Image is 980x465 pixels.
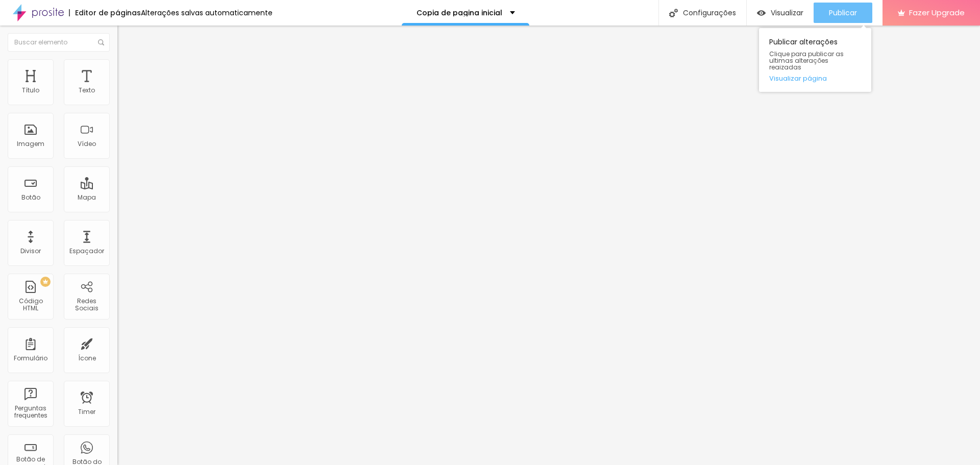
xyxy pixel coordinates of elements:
[14,355,47,362] div: Formulário
[79,87,95,94] div: Texto
[769,75,861,82] a: Visualizar página
[759,28,871,92] div: Publicar alterações
[78,355,96,362] div: Ícone
[747,3,814,23] button: Visualizar
[771,9,803,17] span: Visualizar
[757,9,766,17] img: view-1.svg
[78,408,95,415] div: Timer
[10,405,51,420] div: Perguntas frequentes
[78,194,96,201] div: Mapa
[416,9,502,16] p: Copia de pagina inicial
[829,9,857,17] span: Publicar
[909,8,965,17] span: Fazer Upgrade
[21,194,40,201] div: Botão
[20,248,41,255] div: Divisor
[8,33,110,52] input: Buscar elemento
[66,298,107,312] div: Redes Sociais
[10,298,51,312] div: Código HTML
[78,140,96,148] div: Vídeo
[814,3,872,23] button: Publicar
[669,9,678,17] img: Icone
[17,140,44,148] div: Imagem
[69,248,104,255] div: Espaçador
[98,39,104,45] img: Icone
[141,9,273,16] div: Alterações salvas automaticamente
[769,51,861,71] span: Clique para publicar as ultimas alterações reaizadas
[22,87,39,94] div: Título
[117,26,980,465] iframe: Editor
[69,9,141,16] div: Editor de páginas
